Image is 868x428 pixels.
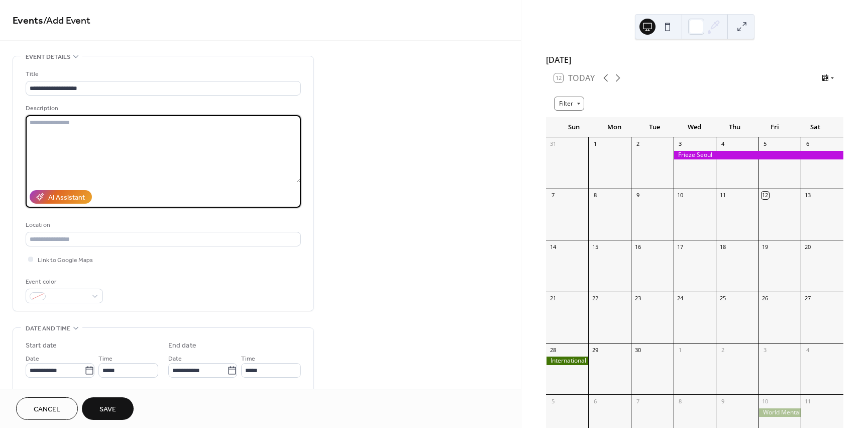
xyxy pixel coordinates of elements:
[26,277,101,287] div: Event color
[26,340,57,351] div: Start date
[719,295,726,302] div: 25
[26,103,299,114] div: Description
[168,340,196,351] div: End date
[549,243,557,250] div: 14
[594,117,634,137] div: Mon
[13,11,43,31] a: Events
[719,192,726,199] div: 11
[634,397,641,405] div: 7
[677,295,684,302] div: 24
[719,346,726,354] div: 2
[26,323,70,334] span: Date and time
[719,397,726,405] div: 9
[634,192,641,199] div: 9
[634,346,641,354] div: 30
[762,243,769,250] div: 19
[677,243,684,250] div: 17
[554,117,594,137] div: Sun
[26,69,299,79] div: Title
[48,193,85,203] div: AI Assistant
[241,354,255,364] span: Time
[762,140,769,148] div: 5
[804,192,811,199] div: 13
[16,397,78,420] button: Cancel
[168,354,182,364] span: Date
[34,404,60,415] span: Cancel
[804,346,811,354] div: 4
[549,295,557,302] div: 21
[546,357,589,365] div: International Day for Universal Access to Information (UN)
[98,354,113,364] span: Time
[719,140,726,148] div: 4
[677,192,684,199] div: 10
[675,117,715,137] div: Wed
[762,346,769,354] div: 3
[755,117,795,137] div: Fri
[674,151,843,159] div: Frieze Seoul
[38,255,93,266] span: Link to Google Maps
[804,295,811,302] div: 27
[549,140,557,148] div: 31
[677,346,684,354] div: 1
[804,397,811,405] div: 11
[591,295,599,302] div: 22
[715,117,755,137] div: Thu
[591,243,599,250] div: 15
[591,346,599,354] div: 29
[549,192,557,199] div: 7
[591,140,599,148] div: 1
[677,140,684,148] div: 3
[634,117,675,137] div: Tue
[634,243,641,250] div: 16
[719,243,726,250] div: 18
[26,354,39,364] span: Date
[804,140,811,148] div: 6
[546,54,843,66] div: [DATE]
[30,190,92,204] button: AI Assistant
[99,404,116,415] span: Save
[795,117,835,137] div: Sat
[26,220,299,230] div: Location
[591,192,599,199] div: 8
[549,346,557,354] div: 28
[634,295,641,302] div: 23
[634,140,641,148] div: 2
[762,192,769,199] div: 12
[677,397,684,405] div: 8
[591,397,599,405] div: 6
[804,243,811,250] div: 20
[43,11,90,31] span: / Add Event
[762,397,769,405] div: 10
[758,408,801,417] div: World Mental Health Day
[549,397,557,405] div: 5
[762,295,769,302] div: 26
[26,52,70,62] span: Event details
[82,397,134,420] button: Save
